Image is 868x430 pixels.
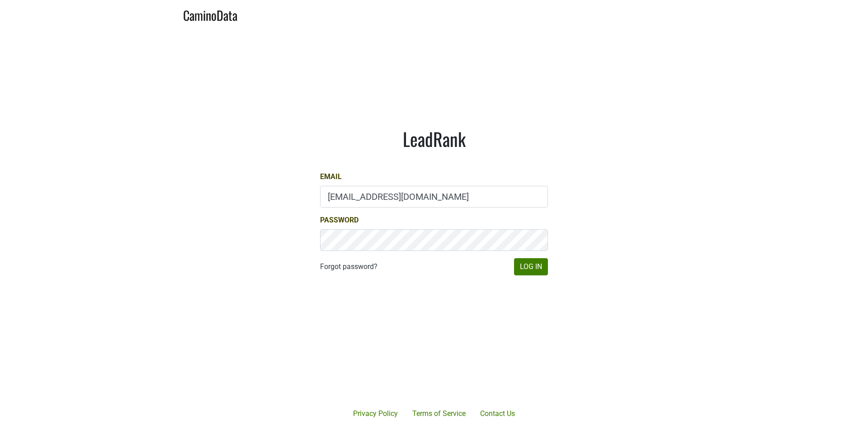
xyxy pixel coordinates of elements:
button: Log In [514,258,548,275]
a: Contact Us [473,405,522,423]
label: Password [320,215,359,226]
label: Email [320,171,342,182]
a: Terms of Service [405,405,473,423]
a: CaminoData [183,4,237,25]
a: Privacy Policy [346,405,405,423]
h1: LeadRank [320,128,548,150]
a: Forgot password? [320,261,377,272]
